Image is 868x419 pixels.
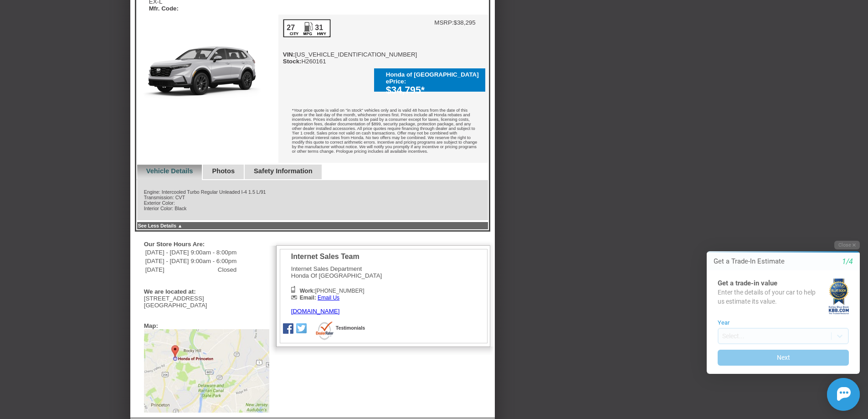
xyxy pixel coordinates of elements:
[145,248,190,256] td: [DATE] - [DATE]
[144,241,265,248] div: Our Store Hours Are:
[283,19,417,65] div: [US_VEHICLE_IDENTIFICATION_NUMBER] H260161
[316,321,335,341] img: Icon_Dealerrater.png
[144,322,158,329] div: Map:
[300,295,316,301] b: Email:
[144,288,265,295] div: We are located at:
[291,295,297,300] img: Icon_Email2.png
[688,233,868,419] iframe: Chat Assistance
[318,295,339,301] a: Email Us
[149,5,179,12] b: Mfr. Code:
[283,51,295,58] b: VIN:
[291,253,382,261] div: Internet Sales Team
[212,167,235,175] a: Photos
[314,24,324,32] div: 31
[190,266,237,274] td: Closed
[144,295,269,309] div: [STREET_ADDRESS] [GEOGRAPHIC_DATA]
[300,288,315,294] b: Work:
[254,167,313,175] a: Safety Information
[386,71,481,85] div: Honda of [GEOGRAPHIC_DATA] ePrice:
[190,257,237,265] td: 9:00am - 6:00pm
[145,266,190,274] td: [DATE]
[336,325,365,331] a: Testimonials
[145,257,190,265] td: [DATE] - [DATE]
[136,180,489,221] div: Engine: Intercooled Turbo Regular Unleaded I-4 1.5 L/91 Transmission: CVT Exterior Color: Interio...
[454,19,476,26] td: $38,295
[278,101,488,163] div: *Your price quote is valid on "in stock" vehicles only and is valid 48 hours from the date of thi...
[300,288,365,294] span: [PHONE_NUMBER]
[386,85,481,96] div: $34,795*
[138,223,183,228] a: See Less Details ▲
[434,19,453,26] td: MSRP:
[283,323,293,334] img: Icon_Facebook.png
[283,58,302,65] b: Stock:
[291,308,340,315] a: [DOMAIN_NAME]
[291,286,295,293] img: Icon_Phone.png
[190,248,237,256] td: 9:00am - 8:00pm
[291,253,382,315] div: Internet Sales Department Honda Of [GEOGRAPHIC_DATA]
[146,167,193,175] a: Vehicle Details
[296,323,307,333] img: Icon_Twitter.png
[136,15,278,121] img: 2026 Honda CR-V
[286,24,296,32] div: 27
